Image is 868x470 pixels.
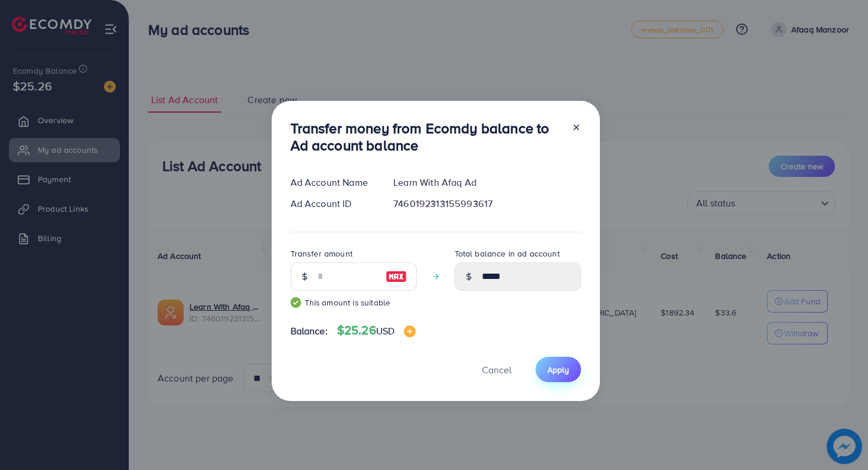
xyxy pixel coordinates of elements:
div: Ad Account ID [281,197,384,211]
img: image [404,326,416,337]
span: Cancel [482,363,511,376]
div: Ad Account Name [281,176,384,189]
button: Apply [536,357,581,382]
h3: Transfer money from Ecomdy balance to Ad account balance [291,120,562,154]
small: This amount is suitable [291,297,417,308]
span: Apply [547,364,569,376]
div: Learn With Afaq Ad [384,176,590,189]
h4: $25.26 [337,323,416,338]
label: Transfer amount [291,248,353,259]
span: Balance: [291,324,328,338]
button: Cancel [467,357,526,382]
img: guide [291,297,301,308]
span: USD [376,324,394,337]
img: image [386,269,407,284]
div: 7460192313155993617 [384,197,590,211]
label: Total balance in ad account [455,248,560,259]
